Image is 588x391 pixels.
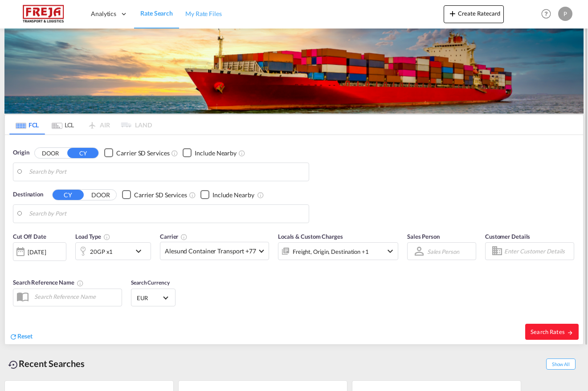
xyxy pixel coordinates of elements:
[13,190,43,199] span: Destination
[195,149,237,158] div: Include Nearby
[116,149,169,158] div: Carrier SD Services
[134,191,187,200] div: Carrier SD Services
[122,190,187,200] md-checkbox: Checkbox No Ink
[185,10,222,17] span: My Rate Files
[407,233,440,240] span: Sales Person
[4,354,88,374] div: Recent Searches
[160,233,188,240] span: Carrier
[75,233,110,240] span: Load Type
[136,291,171,304] md-select: Select Currency: € EUREuro
[539,6,558,22] div: Help
[238,150,245,157] md-icon: Unchecked: Ignores neighbouring ports when fetching rates.Checked : Includes neighbouring ports w...
[9,115,45,134] md-tab-item: FCL
[9,115,152,134] md-pagination-wrapper: Use the left and right arrow keys to navigate between tabs
[189,191,196,199] md-icon: Unchecked: Search for CY (Container Yard) services for all selected carriers.Checked : Search for...
[103,233,110,240] md-icon: icon-information-outline
[525,324,579,340] button: Search Ratesicon-arrow-right
[200,190,254,200] md-checkbox: Checkbox No Ink
[140,9,173,17] span: Rate Search
[444,5,504,23] button: icon-plus 400-fgCreate Ratecard
[13,260,20,272] md-datepicker: Select
[278,233,343,240] span: Locals & Custom Charges
[9,333,17,341] md-icon: icon-refresh
[104,148,169,158] md-checkbox: Checkbox No Ink
[77,280,84,287] md-icon: Your search will be saved by the below given name
[29,207,304,220] input: Search by Port
[293,245,369,258] div: Freight Origin Destination Factory Stuffing
[13,148,29,157] span: Origin
[13,242,66,261] div: [DATE]
[53,190,84,200] button: CY
[8,359,19,370] md-icon: icon-backup-restore
[183,148,237,158] md-checkbox: Checkbox No Ink
[180,233,188,240] md-icon: The selected Trucker/Carrierwill be displayed in the rate results If the rates are from another f...
[9,332,33,342] div: icon-refreshReset
[212,191,254,200] div: Include Nearby
[133,246,148,257] md-icon: icon-chevron-down
[13,233,46,240] span: Cut Off Date
[85,190,116,200] button: DOOR
[91,9,116,18] span: Analytics
[539,6,554,21] span: Help
[131,279,170,286] span: Search Currency
[5,135,583,344] div: Origin DOOR CY Checkbox No InkUnchecked: Search for CY (Container Yard) services for all selected...
[45,115,81,134] md-tab-item: LCL
[75,242,151,260] div: 20GP x1icon-chevron-down
[567,330,573,336] md-icon: icon-arrow-right
[504,244,571,258] input: Enter Customer Details
[30,290,122,303] input: Search Reference Name
[28,248,46,256] div: [DATE]
[531,328,573,335] span: Search Rates
[546,358,576,370] span: Show All
[13,4,73,24] img: 586607c025bf11f083711d99603023e7.png
[257,191,264,199] md-icon: Unchecked: Ignores neighbouring ports when fetching rates.Checked : Includes neighbouring ports w...
[165,247,256,256] span: Alesund Container Transport +77
[4,29,584,114] img: LCL+%26+FCL+BACKGROUND.png
[558,7,572,21] div: P
[90,245,113,258] div: 20GP x1
[278,242,398,260] div: Freight Origin Destination Factory Stuffingicon-chevron-down
[171,150,178,157] md-icon: Unchecked: Search for CY (Container Yard) services for all selected carriers.Checked : Search for...
[17,332,33,340] span: Reset
[426,245,460,258] md-select: Sales Person
[385,246,396,257] md-icon: icon-chevron-down
[29,165,304,179] input: Search by Port
[447,8,458,19] md-icon: icon-plus 400-fg
[67,148,98,158] button: CY
[13,279,84,286] span: Search Reference Name
[35,148,66,158] button: DOOR
[137,294,162,302] span: EUR
[485,233,530,240] span: Customer Details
